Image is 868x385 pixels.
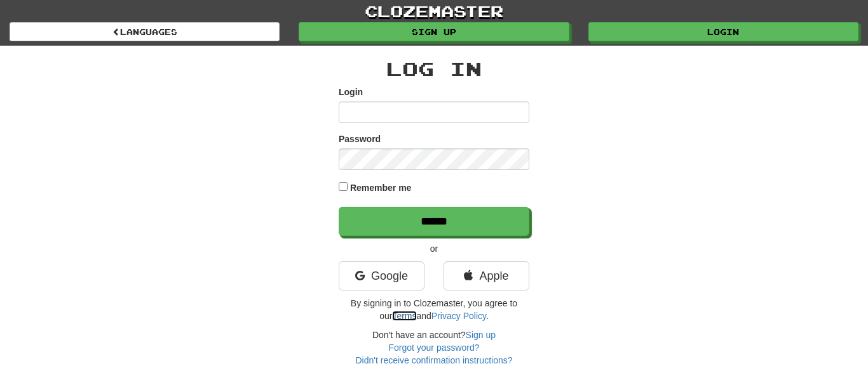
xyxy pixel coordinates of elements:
[339,297,529,322] p: By signing in to Clozemaster, you agree to our and .
[339,58,529,79] h2: Log In
[466,330,496,340] a: Sign up
[431,311,486,321] a: Privacy Policy
[299,22,569,41] a: Sign up
[10,22,280,41] a: Languages
[339,329,529,367] div: Don't have an account?
[339,261,424,290] a: Google
[392,311,416,321] a: Terms
[339,86,363,98] label: Login
[339,133,381,145] label: Password
[588,22,858,41] a: Login
[355,355,512,365] a: Didn't receive confirmation instructions?
[339,242,529,255] p: or
[350,181,412,194] label: Remember me
[388,343,479,353] a: Forgot your password?
[444,261,529,290] a: Apple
